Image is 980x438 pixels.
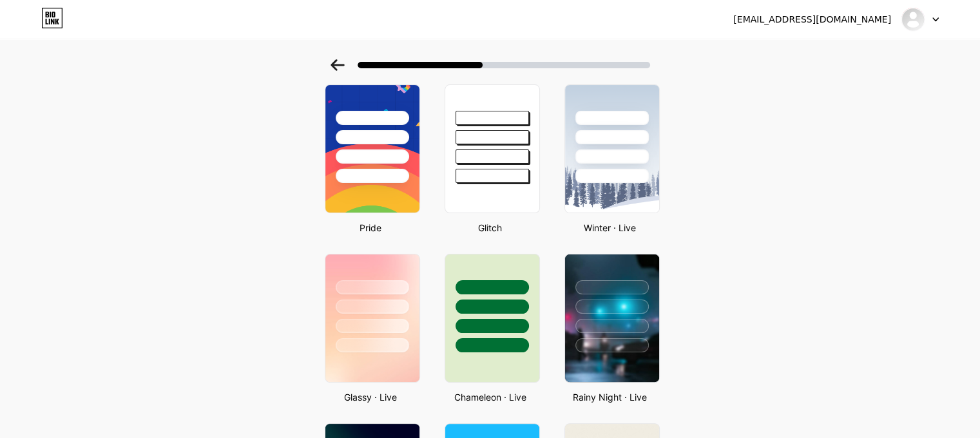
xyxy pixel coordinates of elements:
[321,390,420,404] div: Glassy · Live
[441,221,540,234] div: Glitch
[441,390,540,404] div: Chameleon · Live
[561,390,660,404] div: Rainy Night · Live
[733,13,891,26] div: [EMAIL_ADDRESS][DOMAIN_NAME]
[901,7,925,32] img: dert
[561,221,660,234] div: Winter · Live
[321,221,420,234] div: Pride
